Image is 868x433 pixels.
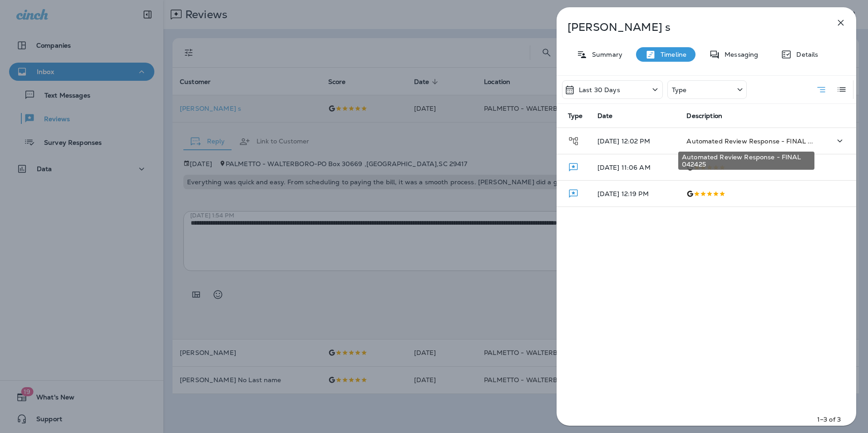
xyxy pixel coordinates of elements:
button: Log View [833,80,851,98]
span: Review - Replied [568,189,579,197]
p: Details [792,51,818,58]
p: Messaging [720,51,758,58]
button: Expand [831,132,849,150]
p: Timeline [656,51,686,58]
p: Summary [587,51,622,58]
button: Summary View [812,80,830,99]
span: Journey [568,136,579,144]
span: Date [597,112,613,120]
span: Automated Review Response - FINAL ... [686,137,813,145]
span: Review - Replied [568,162,579,171]
p: [DATE] 12:02 PM [597,138,672,145]
div: Automated Review Response - FINAL 042425 [678,152,814,170]
p: 1–3 of 3 [817,415,841,424]
p: [DATE] 12:19 PM [597,190,672,197]
p: [PERSON_NAME] s [567,21,815,34]
p: Type [672,86,687,93]
span: Description [686,112,722,120]
span: Type [568,112,583,120]
p: [DATE] 11:06 AM [597,164,672,171]
p: Last 30 Days [579,86,620,93]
